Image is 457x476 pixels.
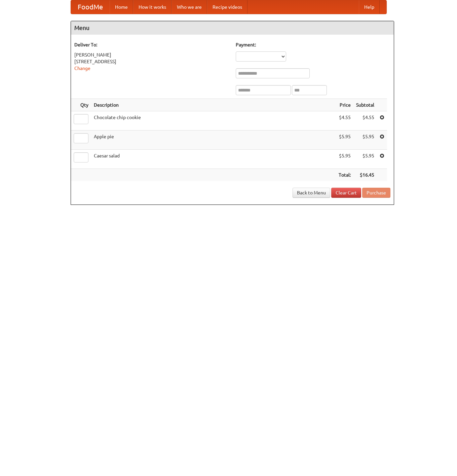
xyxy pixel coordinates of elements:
[236,41,390,48] h5: Payment:
[353,131,377,150] td: $5.95
[71,21,394,35] h4: Menu
[74,66,90,71] a: Change
[336,169,353,181] th: Total:
[172,0,207,14] a: Who we are
[353,99,377,111] th: Subtotal
[91,111,336,131] td: Chocolate chip cookie
[359,0,380,14] a: Help
[91,150,336,169] td: Caesar salad
[91,131,336,150] td: Apple pie
[110,0,133,14] a: Home
[74,58,229,65] div: [STREET_ADDRESS]
[71,99,91,111] th: Qty
[74,51,229,58] div: [PERSON_NAME]
[336,99,353,111] th: Price
[336,150,353,169] td: $5.95
[293,188,330,198] a: Back to Menu
[91,99,336,111] th: Description
[336,111,353,131] td: $4.55
[362,188,390,198] button: Purchase
[207,0,247,14] a: Recipe videos
[353,111,377,131] td: $4.55
[133,0,172,14] a: How it works
[353,150,377,169] td: $5.95
[331,188,361,198] a: Clear Cart
[353,169,377,181] th: $16.45
[74,41,229,48] h5: Deliver To:
[71,0,110,14] a: FoodMe
[336,131,353,150] td: $5.95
